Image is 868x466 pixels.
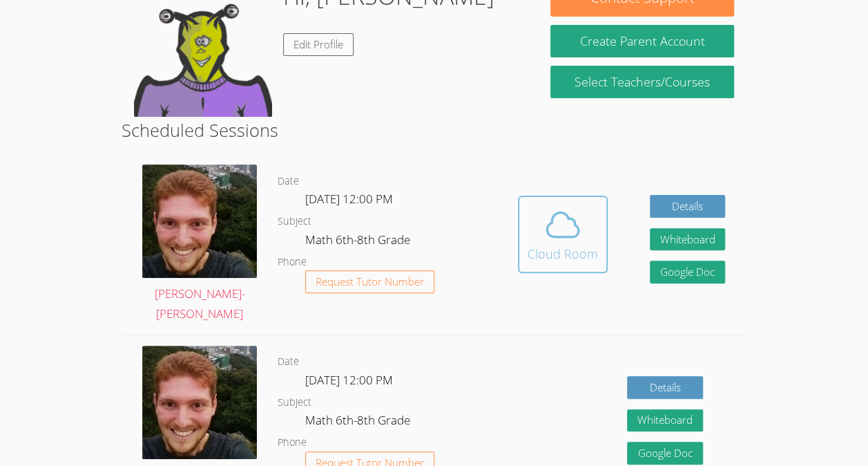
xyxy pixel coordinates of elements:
[305,411,413,434] dd: Math 6th-8th Grade
[305,270,434,293] button: Request Tutor Number
[550,66,733,98] a: Select Teachers/Courses
[142,346,257,459] img: avatar.png
[316,277,424,287] span: Request Tutor Number
[305,191,393,207] span: [DATE] 12:00 PM
[278,213,311,230] dt: Subject
[627,442,703,465] a: Google Doc
[305,230,413,254] dd: Math 6th-8th Grade
[278,173,299,190] dt: Date
[142,165,257,278] img: avatar.png
[550,25,733,57] button: Create Parent Account
[283,33,354,56] a: Edit Profile
[278,394,311,411] dt: Subject
[627,376,703,399] a: Details
[142,165,257,324] a: [PERSON_NAME]-[PERSON_NAME]
[528,244,598,263] div: Cloud Room
[650,195,726,218] a: Details
[650,261,726,283] a: Google Doc
[278,353,299,371] dt: Date
[650,228,726,251] button: Whiteboard
[305,372,393,388] span: [DATE] 12:00 PM
[122,117,746,143] h2: Scheduled Sessions
[278,254,307,271] dt: Phone
[518,196,608,273] button: Cloud Room
[627,409,703,432] button: Whiteboard
[278,434,307,451] dt: Phone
